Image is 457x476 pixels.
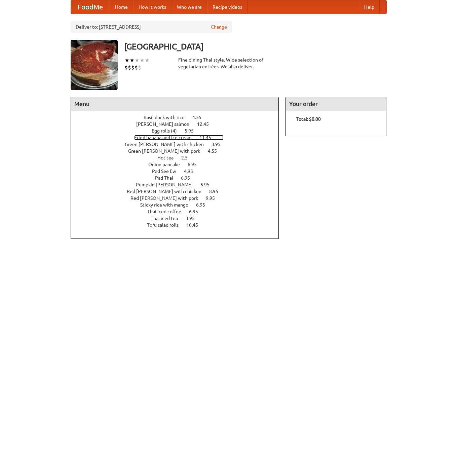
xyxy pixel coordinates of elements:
span: Onion pancake [148,162,187,167]
span: [PERSON_NAME] salmon [136,121,196,127]
span: 6.95 [181,175,197,181]
span: 6.95 [200,182,216,187]
a: Help [359,0,380,14]
span: 12.45 [197,121,216,127]
li: $ [131,64,135,71]
div: Deliver to: [STREET_ADDRESS] [71,21,232,33]
span: Basil duck with rice [144,115,191,120]
a: Green [PERSON_NAME] with chicken 3.95 [125,142,233,147]
span: 6.95 [189,209,205,214]
li: ★ [135,57,140,64]
span: Pad See Ew [152,169,183,174]
a: Onion pancake 6.95 [148,162,209,167]
span: Green [PERSON_NAME] with pork [128,148,207,154]
a: Thai iced coffee 6.95 [147,209,211,214]
a: Egg rolls (4) 5.95 [152,128,206,134]
a: Thai iced tea 3.95 [151,216,207,221]
a: Green [PERSON_NAME] with pork 4.55 [128,148,229,154]
a: Sticky rice with mango 6.95 [140,202,218,208]
a: Basil duck with rice 4.55 [144,115,214,120]
a: Pumpkin [PERSON_NAME] 6.95 [136,182,222,187]
a: Tofu salad rolls 10.45 [147,222,211,228]
li: $ [138,64,141,71]
h4: Menu [71,97,279,111]
a: FoodMe [71,0,110,14]
li: ★ [140,57,145,64]
h4: Your order [286,97,386,111]
h3: [GEOGRAPHIC_DATA] [124,40,387,53]
span: Green [PERSON_NAME] with chicken [125,142,211,147]
span: 10.45 [186,222,205,228]
b: Total: $0.00 [296,116,321,122]
a: Red [PERSON_NAME] with chicken 8.95 [127,189,231,194]
span: Red [PERSON_NAME] with pork [130,195,205,201]
li: $ [135,64,138,71]
span: 6.95 [196,202,212,208]
li: ★ [124,57,129,64]
span: 11.45 [199,135,218,140]
span: Egg rolls (4) [152,128,184,134]
span: Hot tea [157,155,180,160]
span: 4.95 [184,169,200,174]
div: Fine dining Thai-style. Wide selection of vegetarian entrées. We also deliver. [178,57,279,70]
span: Thai iced coffee [147,209,188,214]
span: 6.95 [188,162,203,167]
span: 8.95 [209,189,225,194]
span: Tofu salad rolls [147,222,185,228]
a: Who we are [172,0,207,14]
span: 9.95 [206,195,222,201]
span: Fried banana and ice cream [134,135,198,140]
span: Red [PERSON_NAME] with chicken [127,189,208,194]
li: $ [128,64,131,71]
span: Pad Thai [155,175,180,181]
a: Fried banana and ice cream 11.45 [134,135,224,140]
a: Pad See Ew 4.95 [152,169,205,174]
span: 3.95 [186,216,201,221]
span: 4.55 [208,148,224,154]
a: Recipe videos [207,0,247,14]
span: Pumpkin [PERSON_NAME] [136,182,199,187]
li: $ [124,64,128,71]
a: [PERSON_NAME] salmon 12.45 [136,121,221,127]
span: Thai iced tea [151,216,185,221]
a: Red [PERSON_NAME] with pork 9.95 [130,195,227,201]
li: ★ [129,57,135,64]
a: Home [110,0,133,14]
a: How it works [133,0,172,14]
span: 4.55 [192,115,208,120]
span: 2.5 [181,155,194,160]
a: Pad Thai 6.95 [155,175,202,181]
span: Sticky rice with mango [140,202,195,208]
img: angular.jpg [71,40,118,90]
span: 5.95 [185,128,200,134]
a: Hot tea 2.5 [157,155,200,160]
a: Change [211,24,227,30]
span: 3.95 [212,142,227,147]
li: ★ [145,57,150,64]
